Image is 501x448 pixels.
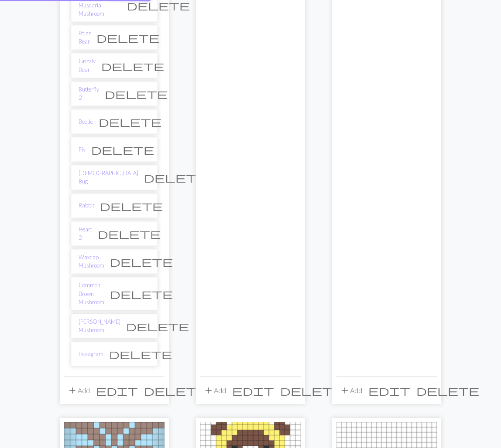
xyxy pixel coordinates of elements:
[91,29,165,46] button: Delete chart
[96,58,170,74] button: Delete chart
[96,384,138,397] span: edit
[79,201,94,210] a: Rabbit
[277,382,346,399] button: Delete
[93,113,167,130] button: Delete chart
[110,255,173,268] span: delete
[79,350,103,358] a: Hexagram
[144,384,207,397] span: delete
[110,288,173,300] span: delete
[141,382,210,399] button: Delete
[79,281,104,306] a: Common Brown Mushroom
[232,385,274,396] i: Edit
[104,253,178,270] button: Delete chart
[79,146,86,154] a: Fly
[126,320,189,332] span: delete
[413,382,482,399] button: Delete
[103,346,178,362] button: Delete chart
[109,348,172,360] span: delete
[79,85,99,102] a: Butterfly 2
[98,227,161,240] span: delete
[280,384,343,397] span: delete
[340,384,350,397] span: add
[79,318,120,334] a: [PERSON_NAME] Mushroom
[79,57,96,74] a: Grizzly Bear
[99,115,161,128] span: delete
[120,318,195,334] button: Delete chart
[67,384,78,397] span: add
[79,169,138,186] a: [DEMOGRAPHIC_DATA] Bug
[138,169,213,186] button: Delete chart
[64,382,93,399] button: Add
[203,384,214,397] span: add
[96,385,138,396] i: Edit
[416,384,479,397] span: delete
[92,225,166,242] button: Delete chart
[99,85,173,102] button: Delete chart
[104,285,178,302] button: Delete chart
[79,253,104,270] a: Waxcap Mushroom
[93,382,141,399] button: Edit
[200,382,229,399] button: Add
[144,171,207,183] span: delete
[368,384,410,397] span: edit
[368,385,410,396] i: Edit
[365,382,413,399] button: Edit
[101,60,164,72] span: delete
[100,200,163,212] span: delete
[229,382,277,399] button: Edit
[79,225,92,242] a: Heart 2
[94,197,168,214] button: Delete chart
[79,29,91,46] a: Polar Bear
[86,141,160,158] button: Delete chart
[336,382,365,399] button: Add
[96,31,159,44] span: delete
[232,384,274,397] span: edit
[79,118,93,126] a: Beetle
[105,88,168,100] span: delete
[91,143,154,156] span: delete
